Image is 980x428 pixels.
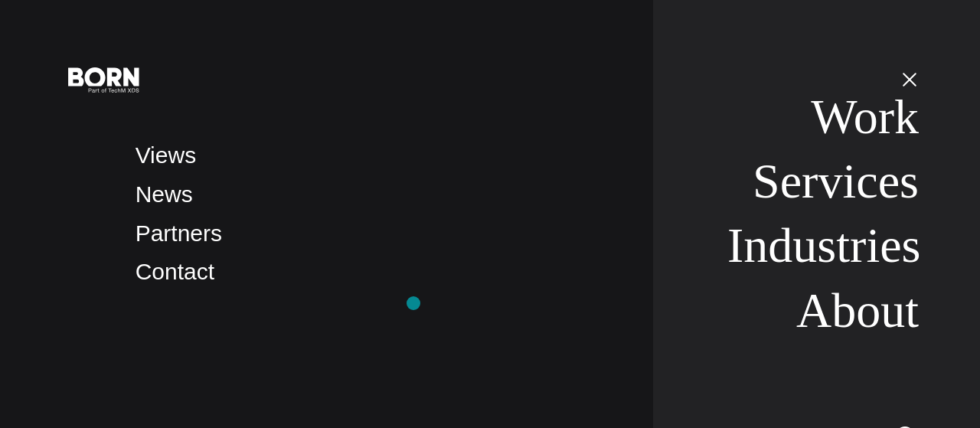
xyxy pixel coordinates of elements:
a: Industries [727,218,921,273]
a: Contact [136,259,214,284]
a: Partners [136,221,222,246]
a: Work [811,90,919,144]
a: Views [136,142,196,168]
a: News [136,181,193,207]
button: Open [891,63,928,95]
a: Services [753,154,919,208]
a: About [796,283,919,338]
